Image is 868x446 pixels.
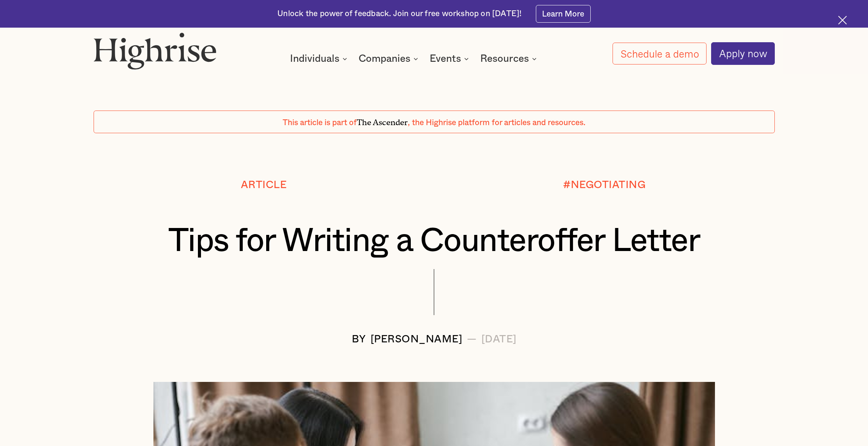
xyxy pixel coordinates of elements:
[241,179,287,191] div: Article
[467,334,477,345] div: —
[127,223,741,259] h1: Tips for Writing a Counteroffer Letter
[408,119,586,127] span: , the Highrise platform for articles and resources.
[480,54,529,63] div: Resources
[283,119,357,127] span: This article is part of
[430,54,461,63] div: Events
[94,32,217,69] img: Highrise logo
[838,16,847,25] img: Cross icon
[352,334,366,345] div: BY
[359,54,410,63] div: Companies
[290,54,339,63] div: Individuals
[481,334,517,345] div: [DATE]
[563,179,646,191] div: #NEGOTIATING
[371,334,463,345] div: [PERSON_NAME]
[613,43,707,65] a: Schedule a demo
[277,8,522,20] div: Unlock the power of feedback. Join our free workshop on [DATE]!
[357,116,408,125] span: The Ascender
[711,42,775,64] a: Apply now
[536,5,591,22] a: Learn More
